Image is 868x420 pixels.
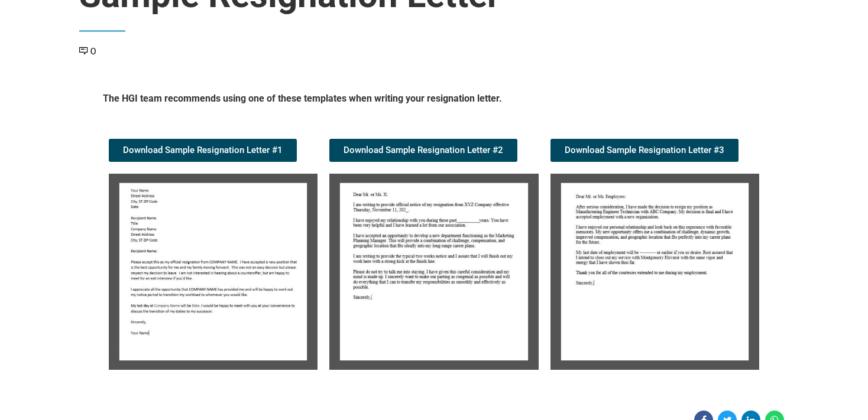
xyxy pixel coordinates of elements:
[550,139,739,162] a: Download Sample Resignation Letter #3
[109,139,297,162] a: Download Sample Resignation Letter #1
[123,146,283,155] span: Download Sample Resignation Letter #1
[565,146,724,155] span: Download Sample Resignation Letter #3
[344,146,503,155] span: Download Sample Resignation Letter #2
[329,139,517,162] a: Download Sample Resignation Letter #2
[103,92,765,109] h5: The HGI team recommends using one of these templates when writing your resignation letter.
[79,45,96,56] a: 0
